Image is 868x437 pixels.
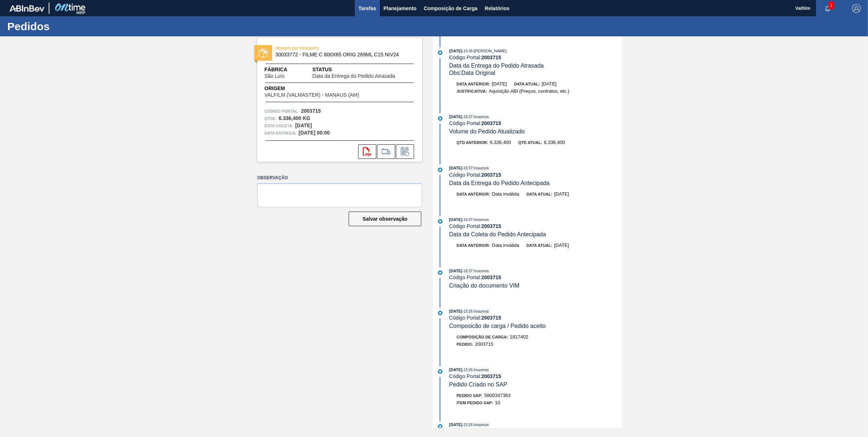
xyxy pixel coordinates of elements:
button: Notificações [816,3,839,13]
div: Código Portal: [449,172,622,178]
span: : Insumos [472,217,489,222]
img: status [259,48,268,58]
span: Relatórios [485,4,510,13]
strong: 6.336,400 KG [279,115,310,121]
span: Data atual: [514,82,540,86]
span: Tarefas [358,4,376,13]
img: atual [438,311,442,315]
strong: 2003715 [481,55,501,60]
span: Código Portal: [264,108,299,115]
span: : [PERSON_NAME] [472,49,507,53]
span: 6.336,400 [490,140,511,145]
span: Data inválida [492,242,519,248]
span: Data atual: [526,243,552,248]
strong: 2003715 [481,315,501,321]
span: Pedido Criado no SAP [449,381,507,388]
span: [DATE] [449,309,462,313]
img: Logout [852,4,861,13]
span: : Insumos [472,166,489,170]
img: TNhmsLtSVTkK8tSr43FrP2fwEKptu5GPRR3wAAAABJRU5ErkJggg== [9,5,44,12]
strong: 2003715 [481,223,501,229]
span: Data coleta: [264,122,293,129]
span: Data anterior: [457,243,490,248]
span: Composicão de carga / Pedido aceito [449,323,546,329]
span: Data anterior: [457,192,490,196]
span: 2003715 [475,341,494,347]
span: 1 [828,1,834,9]
span: Data entrega: [264,129,297,137]
span: [DATE] [449,269,462,273]
div: Código Portal: [449,373,622,379]
div: Abrir arquivo PDF [358,144,376,159]
span: Pedido : [457,342,473,346]
span: Status [312,66,415,73]
strong: 2003715 [481,274,501,280]
strong: 2003715 [301,108,321,114]
span: - 16:37 [462,269,472,273]
span: Composição de Carga : [457,335,508,339]
span: Composição de Carga [424,4,478,13]
strong: [DATE] [295,123,312,128]
span: [DATE] [449,217,462,222]
span: São Luís [264,73,284,79]
span: [DATE] [542,81,556,87]
span: - 16:37 [462,218,472,222]
strong: 2003715 [481,120,501,126]
span: Qtd atual: [518,140,542,145]
span: [DATE] [449,368,462,372]
span: 1817402 [510,334,528,340]
div: Ir para Composição de Carga [377,144,395,159]
span: Justificativa: [457,89,487,93]
span: Qtde : [264,115,277,122]
button: Salvar observação [349,212,421,226]
div: Informar alteração no pedido [396,144,414,159]
div: Código Portal: [449,120,622,126]
img: atual [438,219,442,224]
span: 30033772 - FILME C 800X65 ORIG 269ML C15 NIV24 [275,52,407,57]
img: atual [438,51,442,55]
span: - 16:37 [462,115,472,119]
div: Código Portal: [449,55,622,60]
img: atual [438,270,442,275]
span: 5800347363 [484,393,511,398]
span: Pedido SAP: [457,393,483,398]
span: Obs: Data Original [449,70,495,76]
span: VALFILM (VALMASTER) - MANAUS (AM) [264,92,359,98]
span: - 15:36 [462,49,472,53]
label: Observação [257,173,422,183]
img: atual [438,369,442,374]
span: [DATE] [449,49,462,53]
h1: Pedidos [7,22,136,31]
span: [DATE] [554,191,569,197]
span: PEDIDO EM TRÂNSITO [275,45,377,52]
span: : Insumos [472,309,489,313]
span: [DATE] [492,81,507,87]
span: Item pedido SAP: [457,401,493,405]
strong: [DATE] 00:00 [299,130,330,136]
span: Data da Entrega do Pedido Atrasada [449,63,544,69]
span: [DATE] [554,242,569,248]
img: atual [438,168,442,172]
span: - 16:37 [462,166,472,170]
span: Origem [264,85,380,92]
span: : Insumos [472,368,489,372]
span: Data da Coleta do Pedido Antecipada [449,231,546,237]
img: atual [438,424,442,429]
span: Fábrica [264,66,307,73]
span: Data da Entrega do Pedido Atrasada [312,73,395,79]
span: [DATE] [449,166,462,170]
div: Código Portal: [449,223,622,229]
span: Data da Entrega do Pedido Antecipada [449,180,550,186]
div: Código Portal: [449,315,622,321]
strong: 2003715 [481,172,501,178]
span: 10 [495,400,500,405]
div: Código Portal: [449,274,622,280]
span: : Insumos [472,269,489,273]
span: Data atual: [526,192,552,196]
span: - 15:26 [462,368,472,372]
span: Planejamento [384,4,417,13]
span: Criação do documento VIM [449,282,520,289]
span: : Insumos [472,115,489,119]
span: Data anterior: [457,82,490,86]
span: - 15:26 [462,423,472,427]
